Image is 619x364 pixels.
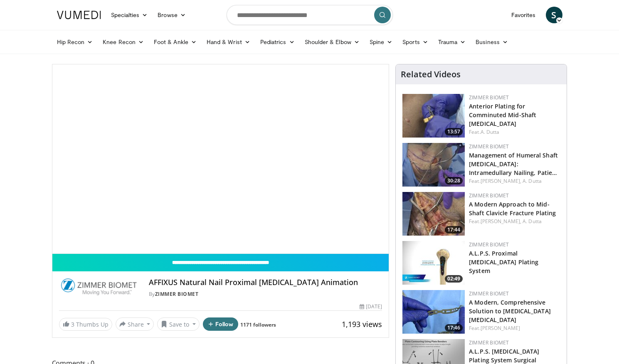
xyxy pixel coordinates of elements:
[402,290,465,334] img: dfb9148e-861d-4ca1-80d0-823fa5644adf.150x105_q85_crop-smart_upscale.jpg
[59,318,112,331] a: 3 Thumbs Up
[149,290,382,298] div: By
[202,34,255,50] a: Hand & Wrist
[506,7,541,23] a: Favorites
[481,128,500,135] a: A. Dutta
[481,325,520,332] a: [PERSON_NAME]
[52,34,98,50] a: Hip Recon
[471,34,513,50] a: Business
[481,177,521,184] a: [PERSON_NAME],
[469,94,509,101] a: Zimmer Biomet
[402,143,465,187] img: 7f3345ee-1a51-4195-8be1-b64b6f73790f.150x105_q85_crop-smart_upscale.jpg
[402,143,465,187] a: 30:28
[433,34,471,50] a: Trauma
[360,303,382,310] div: [DATE]
[481,218,521,225] a: [PERSON_NAME],
[157,317,200,331] button: Save to
[255,34,300,50] a: Pediatrics
[98,34,149,50] a: Knee Recon
[469,151,558,177] a: Management of Humeral Shaft [MEDICAL_DATA]: Intramedullary Nailing, Patie…
[469,290,509,297] a: Zimmer Biomet
[469,249,538,275] a: A.L.P.S. Proximal [MEDICAL_DATA] Plating System
[445,128,463,135] span: 13:57
[469,192,509,199] a: Zimmer Biomet
[469,128,560,136] div: Feat.
[469,241,509,248] a: Zimmer Biomet
[402,241,465,285] img: 0239c927-c5c7-47d0-9c79-a9255cc7983b.150x105_q85_crop-smart_upscale.jpg
[71,320,74,328] span: 3
[52,64,389,254] video-js: Video Player
[106,7,153,23] a: Specialties
[445,275,463,283] span: 02:49
[469,143,509,150] a: Zimmer Biomet
[240,321,276,328] a: 1171 followers
[342,319,382,329] span: 1,193 views
[469,102,536,128] a: Anterior Plating for Comminuted Mid-Shaft [MEDICAL_DATA]
[149,278,382,287] h4: AFFIXUS Natural Nail Proximal [MEDICAL_DATA] Animation
[153,7,191,23] a: Browse
[469,325,560,332] div: Feat.
[523,218,542,225] a: A. Dutta
[469,339,509,346] a: Zimmer Biomet
[203,317,239,331] button: Follow
[402,241,465,285] a: 02:49
[397,34,433,50] a: Sports
[402,94,465,138] img: 95fc8890-002b-44d1-8f86-6306f8b28e5e.150x105_q85_crop-smart_upscale.jpg
[401,69,461,79] h4: Related Videos
[469,177,560,185] div: Feat.
[469,298,551,324] a: A Modern, Comprehensive Solution to [MEDICAL_DATA] [MEDICAL_DATA]
[469,200,556,217] a: A Modern Approach to Mid-Shaft Clavicle Fracture Plating
[469,218,560,225] div: Feat.
[227,5,393,25] input: Search topics, interventions
[155,290,199,298] a: Zimmer Biomet
[149,34,202,50] a: Foot & Ankle
[402,94,465,138] a: 13:57
[445,177,463,184] span: 30:28
[59,278,139,298] img: Zimmer Biomet
[402,192,465,236] a: 17:44
[523,177,542,184] a: A. Dutta
[445,324,463,332] span: 17:46
[546,7,562,23] a: S
[445,226,463,234] span: 17:44
[402,290,465,334] a: 17:46
[57,11,101,19] img: VuMedi Logo
[300,34,365,50] a: Shoulder & Elbow
[116,317,154,331] button: Share
[365,34,397,50] a: Spine
[402,192,465,236] img: 703705b4-a6ed-4988-bec7-9b6fee7ee6b3.150x105_q85_crop-smart_upscale.jpg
